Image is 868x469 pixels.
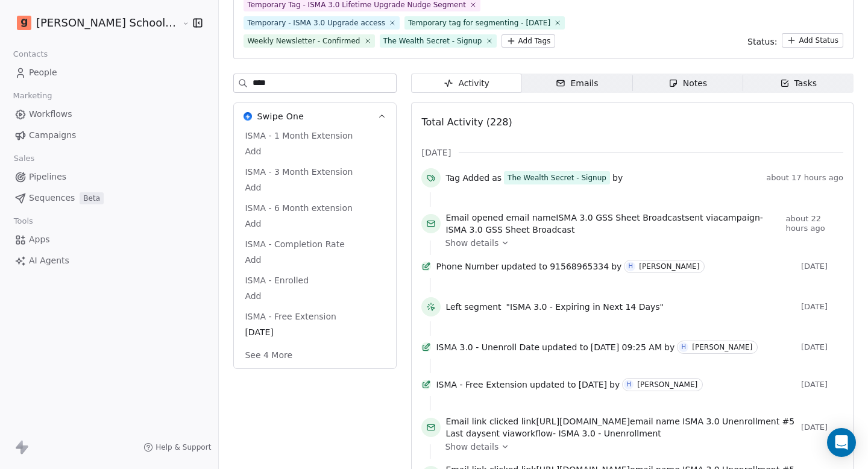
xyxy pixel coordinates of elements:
[445,417,518,426] span: Email link clicked
[445,213,503,222] span: Email opened
[29,66,57,79] span: People
[242,310,339,323] span: ISMA - Free Extension
[501,260,547,272] span: updated to
[244,112,252,121] img: Swipe One
[801,302,843,312] span: [DATE]
[492,172,502,184] span: as
[436,260,498,272] span: Phone Number
[408,17,550,28] div: Temporary tag for segmenting - [DATE]
[8,45,53,63] span: Contacts
[237,344,300,366] button: See 4 More
[591,341,662,353] span: [DATE] 09:25 AM
[242,274,311,286] span: ISMA - Enrolled
[242,130,355,142] span: ISMA - 1 Month Extension
[612,172,623,184] span: by
[766,173,843,183] span: about 17 hours ago
[681,342,686,352] div: H
[247,17,385,28] div: Temporary - ISMA 3.0 Upgrade access
[445,441,835,453] a: Show details
[10,188,209,208] a: SequencesBeta
[747,36,777,48] span: Status:
[29,108,72,121] span: Workflows
[579,379,607,391] span: [DATE]
[801,262,843,271] span: [DATE]
[436,341,539,353] span: ISMA 3.0 - Unenroll Date
[10,63,209,83] a: People
[10,251,209,271] a: AI Agents
[10,230,209,250] a: Apps
[242,202,355,214] span: ISMA - 6 Month extension
[436,379,527,391] span: ISMA - Free Extension
[629,262,634,271] div: H
[502,34,556,48] button: Add Tags
[445,172,489,184] span: Tag Added
[801,380,843,389] span: [DATE]
[14,13,174,33] button: [PERSON_NAME] School of Finance LLP
[29,171,66,183] span: Pipelines
[637,380,697,389] div: [PERSON_NAME]
[508,172,606,183] div: The Wealth Secret - Signup
[245,218,385,230] span: Add
[542,341,588,353] span: updated to
[421,146,451,159] span: [DATE]
[639,262,699,271] div: [PERSON_NAME]
[611,260,621,272] span: by
[558,429,661,438] span: ISMA 3.0 - Unenrollment
[626,380,631,389] div: H
[786,214,843,233] span: about 22 hours ago
[247,36,360,46] div: Weekly Newsletter - Confirmed
[536,417,630,426] span: [URL][DOMAIN_NAME]
[8,212,38,230] span: Tools
[421,116,512,128] span: Total Activity (228)
[80,192,104,204] span: Beta
[801,423,843,432] span: [DATE]
[664,341,675,353] span: by
[556,77,598,90] div: Emails
[556,213,685,222] span: ISMA 3.0 GSS Sheet Broadcast
[245,254,385,266] span: Add
[8,87,57,105] span: Marketing
[445,212,781,236] span: email name sent via campaign -
[245,181,385,194] span: Add
[609,379,620,391] span: by
[245,290,385,302] span: Add
[445,441,498,453] span: Show details
[445,415,796,439] span: link email name sent via workflow -
[530,379,576,391] span: updated to
[234,103,396,130] button: Swipe OneSwipe One
[29,129,76,142] span: Campaigns
[445,225,574,234] span: ISMA 3.0 GSS Sheet Broadcast
[245,326,385,338] span: [DATE]
[242,238,347,250] span: ISMA - Completion Rate
[245,145,385,157] span: Add
[801,342,843,352] span: [DATE]
[29,254,69,267] span: AI Agents
[234,130,396,368] div: Swipe OneSwipe One
[242,166,355,178] span: ISMA - 3 Month Extension
[29,233,50,246] span: Apps
[29,192,75,204] span: Sequences
[827,428,856,457] div: Open Intercom Messenger
[143,442,211,452] a: Help & Support
[445,237,835,249] a: Show details
[383,36,482,46] div: The Wealth Secret - Signup
[668,77,707,90] div: Notes
[445,237,498,249] span: Show details
[445,301,501,313] span: Left segment
[692,343,752,351] div: [PERSON_NAME]
[10,167,209,187] a: Pipelines
[550,260,609,272] span: 91568965334
[782,33,843,48] button: Add Status
[257,110,304,122] span: Swipe One
[506,301,664,313] span: "ISMA 3.0 - Expiring in Next 14 Days"
[36,15,179,31] span: [PERSON_NAME] School of Finance LLP
[156,442,211,452] span: Help & Support
[780,77,817,90] div: Tasks
[8,150,40,168] span: Sales
[10,125,209,145] a: Campaigns
[10,104,209,124] a: Workflows
[17,16,31,30] img: Goela%20School%20Logos%20(4).png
